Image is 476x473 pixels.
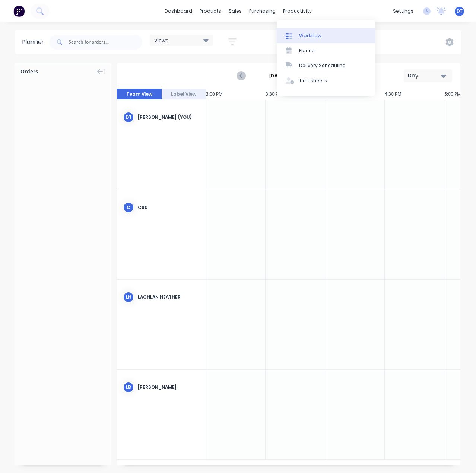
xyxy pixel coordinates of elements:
[277,58,375,73] a: Delivery Scheduling
[161,6,196,17] a: dashboard
[277,73,375,88] a: Timesheets
[389,6,417,17] div: settings
[162,89,206,100] button: Label View
[123,202,134,213] div: C
[457,8,463,15] span: DT
[138,294,200,301] div: Lachlan Heather
[138,114,200,121] div: [PERSON_NAME] (You)
[277,43,375,58] a: Planner
[196,6,225,17] div: products
[138,204,200,211] div: C90
[138,384,200,391] div: [PERSON_NAME]
[269,73,284,79] strong: [DATE]
[117,89,162,100] button: Team View
[123,112,134,123] div: DT
[13,6,25,17] img: Factory
[404,69,452,82] button: Day
[299,77,327,84] div: Timesheets
[279,6,315,17] div: productivity
[206,89,266,100] div: 3:00 PM
[154,36,168,44] span: Views
[237,71,246,80] button: Previous page
[123,292,134,303] div: LH
[245,6,279,17] div: purchasing
[20,67,38,75] span: Orders
[225,6,245,17] div: sales
[277,28,375,43] a: Workflow
[299,62,346,69] div: Delivery Scheduling
[69,35,142,50] input: Search for orders...
[408,72,442,80] div: Day
[299,47,317,54] div: Planner
[299,32,321,39] div: Workflow
[123,382,134,393] div: LB
[266,89,325,100] div: 3:30 PM
[22,38,48,47] div: Planner
[385,89,444,100] div: 4:30 PM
